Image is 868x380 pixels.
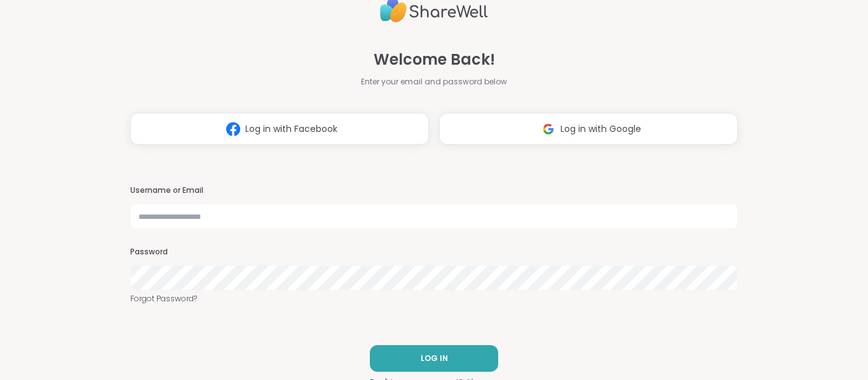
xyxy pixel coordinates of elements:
span: Enter your email and password below [361,76,507,88]
button: Log in with Google [439,113,738,145]
button: LOG IN [370,345,498,372]
img: ShareWell Logomark [536,117,560,141]
a: Forgot Password? [130,293,738,305]
span: Welcome Back! [374,48,495,71]
h3: Password [130,247,738,258]
h3: Username or Email [130,185,738,196]
span: Log in with Facebook [245,122,337,136]
span: LOG IN [421,353,448,364]
img: ShareWell Logomark [221,117,245,141]
span: Log in with Google [560,122,641,136]
button: Log in with Facebook [130,113,429,145]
